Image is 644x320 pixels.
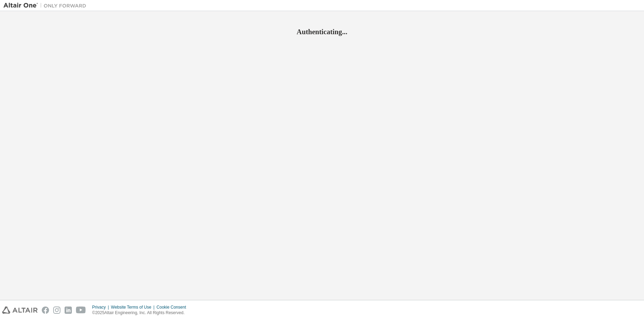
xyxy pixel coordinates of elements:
img: Altair One [3,2,90,9]
img: linkedin.svg [65,307,72,314]
div: Cookie Consent [156,304,190,310]
img: youtube.svg [76,307,86,314]
h2: Authenticating... [3,27,641,36]
div: Website Terms of Use [111,304,156,310]
img: altair_logo.svg [2,307,38,314]
img: facebook.svg [42,307,49,314]
img: instagram.svg [53,307,60,314]
p: © 2025 Altair Engineering, Inc. All Rights Reserved. [92,310,190,316]
div: Privacy [92,304,111,310]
